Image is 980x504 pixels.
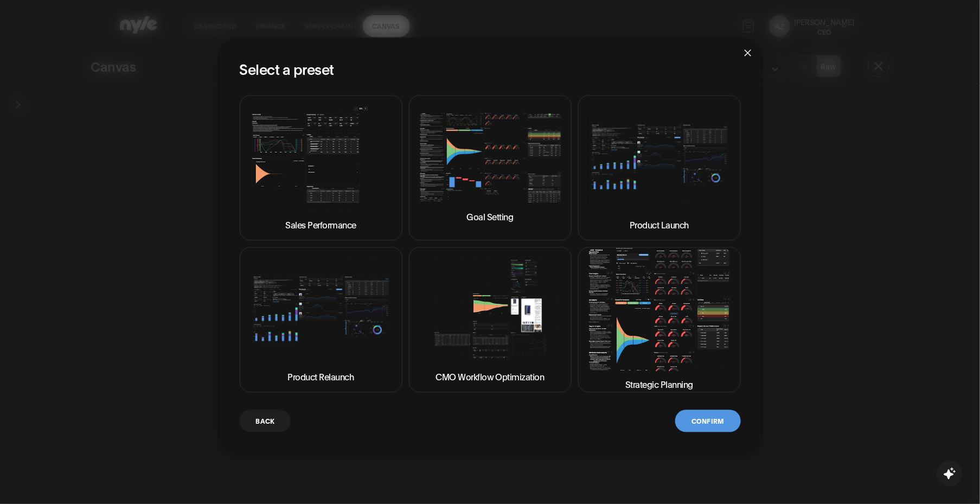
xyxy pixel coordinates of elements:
img: Product Launch [587,104,732,212]
p: Sales Performance [285,219,356,232]
p: Product Launch [630,219,689,232]
img: Sales Performance [249,104,393,212]
img: Product Relaunch [249,256,393,363]
button: Product Launch [578,95,741,240]
img: Goal Setting [418,112,562,204]
h2: Select a preset [240,59,741,78]
p: Product Relaunch [288,371,354,384]
button: Product Relaunch [240,247,402,392]
p: Goal Setting [467,210,514,223]
button: Sales Performance [240,95,402,240]
button: Back [240,410,291,432]
span: close [744,48,752,57]
button: Goal Setting [409,95,572,240]
button: CMO Workflow Optimization [409,247,572,392]
img: CMO Workflow Optimization [418,256,562,364]
img: Strategic Planning [587,248,732,371]
button: Confirm [675,410,740,432]
p: Strategic Planning [625,378,693,391]
button: Close [733,37,763,67]
p: CMO Workflow Optimization [435,370,545,383]
button: Strategic Planning [578,247,741,392]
